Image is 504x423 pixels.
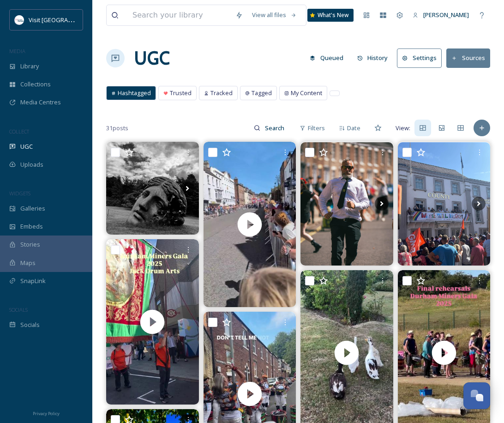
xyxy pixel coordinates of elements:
[353,49,397,67] a: History
[20,80,51,89] span: Collections
[20,320,40,329] span: Socials
[9,190,30,197] span: WIDGETS
[463,382,490,409] button: Open Chat
[305,49,353,67] a: Queued
[300,142,393,266] img: Great to see our friend westoebrassband taking part in the Annual game of invisible cricket! durh...
[203,142,296,307] img: thumbnail
[9,48,25,54] span: MEDIA
[170,89,192,97] span: Trusted
[106,239,199,404] video: On parade at Durham Miners Gala! Celebrating North East Miners and their families #durhamminersga...
[347,124,360,133] span: Date
[20,259,36,267] span: Maps
[106,239,199,404] img: thumbnail
[20,142,33,151] span: UGC
[408,6,474,24] a: [PERSON_NAME]
[20,222,43,231] span: Embeds
[423,11,469,19] span: [PERSON_NAME]
[397,48,442,67] button: Settings
[398,142,491,266] img: This weekend we celebrated a proud tradition that brings generations together. Thank you to all w...
[247,6,301,24] a: View all files
[396,124,410,133] span: View:
[15,15,24,24] img: 1680077135441.jpeg
[106,142,199,235] img: It’s not so grim up north! #durhamminersgala #newcastle #shildontrainmuseum #railways #historicra...
[20,204,45,213] span: Galleries
[20,277,46,285] span: SnapLink
[118,89,151,97] span: Hashtagged
[33,407,60,418] a: Privacy Policy
[308,124,325,133] span: Filters
[106,124,128,133] span: 31 posts
[20,160,43,169] span: Uploads
[307,9,354,22] a: What's New
[20,98,61,107] span: Media Centres
[305,49,348,67] button: Queued
[203,142,296,307] video: At the Gala, videos like this really capture the staggering growth the band has had over the last...
[446,48,490,67] button: Sources
[29,15,100,24] span: Visit [GEOGRAPHIC_DATA]
[210,89,233,97] span: Tracked
[291,89,322,97] span: My Content
[20,62,39,71] span: Library
[353,49,393,67] button: History
[9,128,29,135] span: COLLECT
[20,240,40,249] span: Stories
[252,89,272,97] span: Tagged
[128,5,231,25] input: Search your library
[33,411,60,417] span: Privacy Policy
[134,44,170,72] a: UGC
[397,48,446,67] a: Settings
[9,306,28,313] span: SOCIALS
[260,119,290,137] input: Search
